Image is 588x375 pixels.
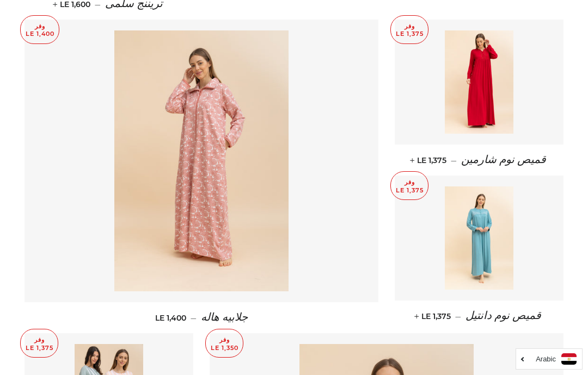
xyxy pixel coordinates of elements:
[201,311,248,323] span: جلابيه هاله
[412,155,446,165] span: LE 1,375
[21,329,58,357] p: وفر LE 1,375
[465,310,541,322] span: قميص نوم دانتيل
[155,313,186,323] span: LE 1,400
[206,329,243,357] p: وفر LE 1,350
[21,16,59,43] p: وفر LE 1,400
[455,311,461,321] span: —
[536,355,556,362] i: Arabic
[461,154,546,166] span: قميص نوم شارمين
[451,155,457,165] span: —
[391,16,428,43] p: وفر LE 1,375
[391,172,428,199] p: وفر LE 1,375
[395,301,563,332] a: قميص نوم دانتيل — LE 1,375
[24,302,378,333] a: جلابيه هاله — LE 1,400
[416,311,451,321] span: LE 1,375
[191,313,197,323] span: —
[522,353,577,365] a: Arabic
[395,145,563,176] a: قميص نوم شارمين — LE 1,375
